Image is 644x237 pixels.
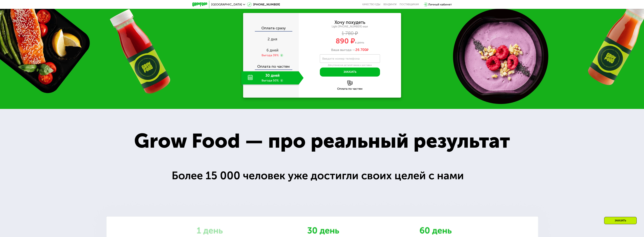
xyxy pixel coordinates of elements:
img: l6xcnZfty9opOoJh.png [347,80,353,86]
button: Заказать [320,68,380,77]
span: [GEOGRAPHIC_DATA] [211,3,242,6]
span: в день [355,41,364,44]
a: Качество еды [362,3,380,6]
div: 1 780 ₽ [299,31,401,36]
div: Grow Food — про реальный результат [119,126,525,156]
span: 2 дня [268,37,277,41]
div: Light [PHONE_NUMBER] ккал [299,25,401,28]
div: Хочу похудеть [335,20,365,24]
span: 890 ₽ [336,37,355,45]
div: Более 15 000 человек уже достигли своих целей с нами [172,167,472,184]
span: 6 дней [266,48,278,52]
div: Оплата сразу [243,26,299,31]
div: Личный кабинет [428,2,452,7]
div: поставщикам [400,3,419,6]
div: Для уточнения деталей заказа и доставки [320,64,380,67]
div: Заказать [604,217,637,224]
a: Вендинги [383,3,397,6]
div: Ваша выгода — [299,48,401,52]
span: 26 700 [355,48,366,52]
a: [PHONE_NUMBER] [247,2,280,7]
span: ₽ [355,48,369,52]
label: Введите номер телефона [322,58,360,60]
div: Оплата по частям [243,61,299,69]
div: Выгода 39% [262,53,279,57]
div: Оплата по частям [299,87,401,90]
